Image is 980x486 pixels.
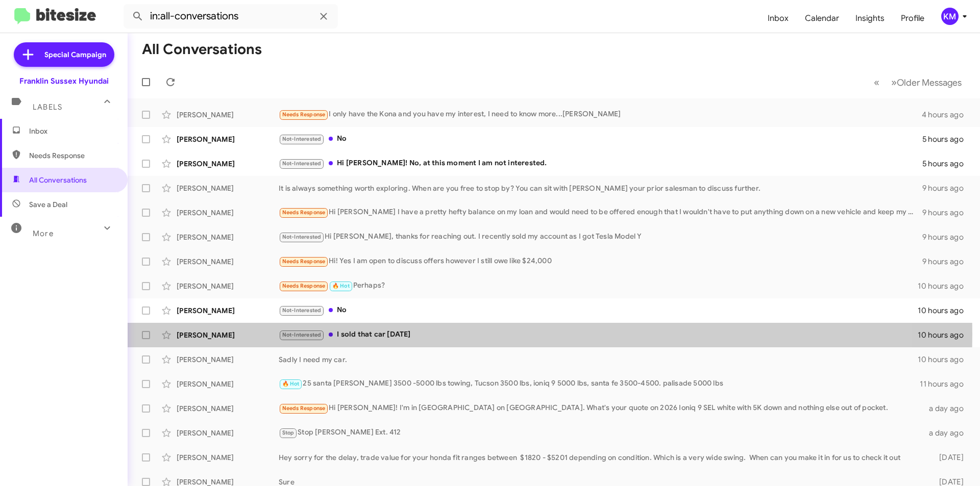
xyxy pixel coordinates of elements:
[279,109,922,120] div: I only have the Kona and you have my interest, I need to know more...[PERSON_NAME]
[177,183,279,193] div: [PERSON_NAME]
[920,379,972,389] div: 11 hours ago
[941,8,959,25] div: KM
[282,307,322,314] span: Not-Interested
[279,354,918,365] div: Sadly I need my car.
[282,111,326,118] span: Needs Response
[918,281,972,291] div: 10 hours ago
[885,72,968,93] button: Next
[33,229,54,238] span: More
[44,49,106,60] span: Special Campaign
[874,76,879,89] span: «
[759,4,797,33] a: Inbox
[279,452,923,463] div: Hey sorry for the delay, trade value for your honda fit ranges between $1820 - $5201 depending on...
[142,41,262,58] h1: All Conversations
[177,428,279,438] div: [PERSON_NAME]
[922,257,972,267] div: 9 hours ago
[279,255,922,267] div: Hi! Yes I am open to discuss offers however I still owe like $24,000
[918,354,972,365] div: 10 hours ago
[14,42,114,67] a: Special Campaign
[177,305,279,316] div: [PERSON_NAME]
[279,427,923,439] div: Stop [PERSON_NAME] Ext. 412
[29,175,87,185] span: All Conversations
[282,258,326,265] span: Needs Response
[279,231,922,243] div: Hi [PERSON_NAME], thanks for reaching out. I recently sold my account as I got Tesla Model Y
[918,330,972,340] div: 10 hours ago
[177,208,279,218] div: [PERSON_NAME]
[922,134,972,144] div: 5 hours ago
[177,330,279,340] div: [PERSON_NAME]
[177,232,279,242] div: [PERSON_NAME]
[332,283,350,289] span: 🔥 Hot
[279,329,918,341] div: I sold that car [DATE]
[33,103,62,112] span: Labels
[797,4,847,33] a: Calendar
[282,331,322,338] span: Not-Interested
[922,208,972,218] div: 9 hours ago
[279,158,922,169] div: Hi [PERSON_NAME]! No, at this moment I am not interested.
[923,403,972,414] div: a day ago
[279,378,920,390] div: 25 santa [PERSON_NAME] 3500 -5000 lbs towing, Tucson 3500 lbs, ioniq 9 5000 lbs, santa fe 3500-45...
[893,4,933,33] a: Profile
[923,428,972,438] div: a day ago
[29,126,116,136] span: Inbox
[923,452,972,463] div: [DATE]
[868,72,968,93] nav: Page navigation example
[29,199,67,210] span: Save a Deal
[933,8,969,25] button: KM
[177,110,279,120] div: [PERSON_NAME]
[282,160,322,167] span: Not-Interested
[177,281,279,291] div: [PERSON_NAME]
[279,133,922,145] div: No
[177,354,279,365] div: [PERSON_NAME]
[29,150,116,161] span: Needs Response
[282,405,326,412] span: Needs Response
[922,232,972,242] div: 9 hours ago
[868,72,886,93] button: Previous
[282,234,322,240] span: Not-Interested
[922,110,972,120] div: 4 hours ago
[282,380,300,387] span: 🔥 Hot
[922,183,972,193] div: 9 hours ago
[282,209,326,216] span: Needs Response
[279,207,922,218] div: Hi [PERSON_NAME] I have a pretty hefty balance on my loan and would need to be offered enough tha...
[177,257,279,267] div: [PERSON_NAME]
[282,136,322,142] span: Not-Interested
[177,379,279,389] div: [PERSON_NAME]
[177,159,279,169] div: [PERSON_NAME]
[124,4,338,29] input: Search
[847,4,893,33] a: Insights
[177,403,279,414] div: [PERSON_NAME]
[922,159,972,169] div: 5 hours ago
[891,76,897,89] span: »
[897,77,962,88] span: Older Messages
[279,304,918,316] div: No
[19,76,109,86] div: Franklin Sussex Hyundai
[177,452,279,463] div: [PERSON_NAME]
[918,305,972,316] div: 10 hours ago
[282,429,295,436] span: Stop
[279,280,918,292] div: Perhaps?
[279,183,922,193] div: It is always something worth exploring. When are you free to stop by? You can sit with [PERSON_NA...
[282,283,326,289] span: Needs Response
[177,134,279,144] div: [PERSON_NAME]
[279,402,923,414] div: Hi [PERSON_NAME]! I'm in [GEOGRAPHIC_DATA] on [GEOGRAPHIC_DATA]. What's your quote on 2026 Ioniq ...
